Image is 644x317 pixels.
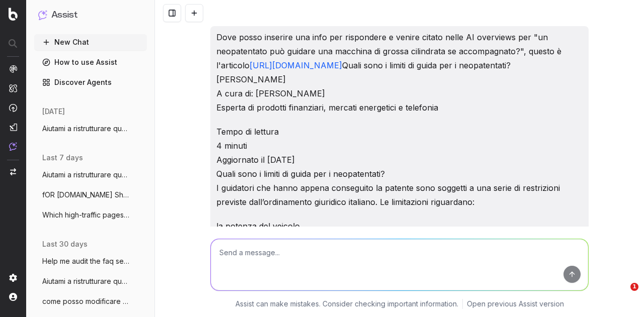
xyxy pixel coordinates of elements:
[42,276,131,286] span: Aiutami a ristrutturare questo articolo
[38,8,143,22] button: Assist
[42,124,131,134] span: Aiutami a ristrutturare questo articolo
[10,168,16,175] img: Switch project
[42,296,131,306] span: come posso modificare questo abstract in
[9,293,17,301] img: My account
[9,65,17,73] img: Analytics
[42,170,131,180] span: Aiutami a ristrutturare questo articolo
[216,125,583,209] p: Tempo di lettura 4 minuti Aggiornato il [DATE] Quali sono i limiti di guida per i neopatentati? I...
[42,239,88,249] span: last 30 days
[34,167,147,183] button: Aiutami a ristrutturare questo articolo
[9,123,17,131] img: Studio
[42,210,131,220] span: Which high-traffic pages haven’t been up
[34,187,147,203] button: fOR [DOMAIN_NAME] Show me the
[250,60,342,70] a: [URL][DOMAIN_NAME]
[34,207,147,223] button: Which high-traffic pages haven’t been up
[235,299,458,309] p: Assist can make mistakes. Consider checking important information.
[34,273,147,289] button: Aiutami a ristrutturare questo articolo
[38,10,47,20] img: Assist
[9,8,18,21] img: Botify logo
[34,293,147,309] button: come posso modificare questo abstract in
[34,54,147,70] a: How to use Assist
[610,283,634,307] iframe: Intercom live chat
[42,256,131,266] span: Help me audit the faq section of assicur
[42,153,83,163] span: last 7 days
[467,299,564,309] a: Open previous Assist version
[42,107,65,117] span: [DATE]
[34,34,147,50] button: New Chat
[42,190,131,200] span: fOR [DOMAIN_NAME] Show me the
[630,283,638,291] span: 1
[9,84,17,92] img: Intelligence
[34,253,147,269] button: Help me audit the faq section of assicur
[9,103,17,112] img: Activation
[34,121,147,137] button: Aiutami a ristrutturare questo articolo
[34,74,147,90] a: Discover Agents
[216,30,583,115] p: Dove posso inserire una info per rispondere e venire citato nelle AI overviews per "un neopatenta...
[51,8,77,22] h1: Assist
[9,142,17,151] img: Assist
[9,274,17,282] img: Setting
